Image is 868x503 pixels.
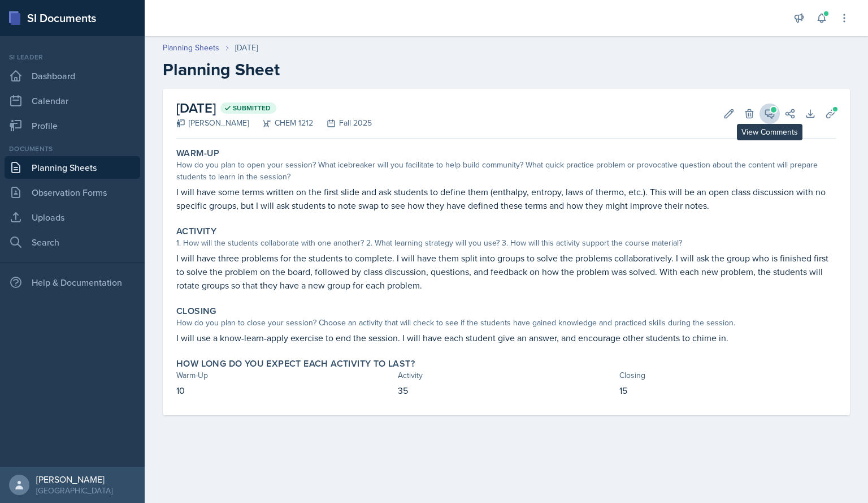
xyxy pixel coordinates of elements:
[176,251,836,292] p: I will have three problems for the students to complete. I will have them split into groups to so...
[176,237,836,249] div: 1. How will the students collaborate with one another? 2. What learning strategy will you use? 3....
[176,159,836,183] div: How do you plan to open your session? What icebreaker will you facilitate to help build community...
[163,42,219,54] a: Planning Sheets
[163,59,850,80] h2: Planning Sheet
[176,331,836,345] p: I will use a know-learn-apply exercise to end the session. I will have each student give an answe...
[619,384,836,397] p: 15
[5,271,140,294] div: Help & Documentation
[235,42,258,54] div: [DATE]
[759,104,780,124] button: View Comments
[5,65,140,87] a: Dashboard
[176,148,220,159] label: Warm-Up
[313,117,372,129] div: Fall 2025
[5,144,140,154] div: Documents
[5,181,140,204] a: Observation Forms
[36,474,112,485] div: [PERSON_NAME]
[176,226,216,237] label: Activity
[176,98,372,118] h2: [DATE]
[5,156,140,179] a: Planning Sheets
[619,369,836,381] div: Closing
[176,384,393,397] p: 10
[176,185,836,212] p: I will have some terms written on the first slide and ask students to define them (enthalpy, entr...
[5,231,140,253] a: Search
[36,485,112,496] div: [GEOGRAPHIC_DATA]
[5,114,140,137] a: Profile
[176,306,216,317] label: Closing
[176,317,836,329] div: How do you plan to close your session? Choose an activity that will check to see if the students ...
[5,206,140,229] a: Uploads
[398,384,615,397] p: 35
[233,104,271,113] span: Submitted
[249,117,313,129] div: CHEM 1212
[5,89,140,112] a: Calendar
[176,117,249,129] div: [PERSON_NAME]
[5,52,140,62] div: Si leader
[176,358,415,369] label: How long do you expect each activity to last?
[176,369,393,381] div: Warm-Up
[398,369,615,381] div: Activity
